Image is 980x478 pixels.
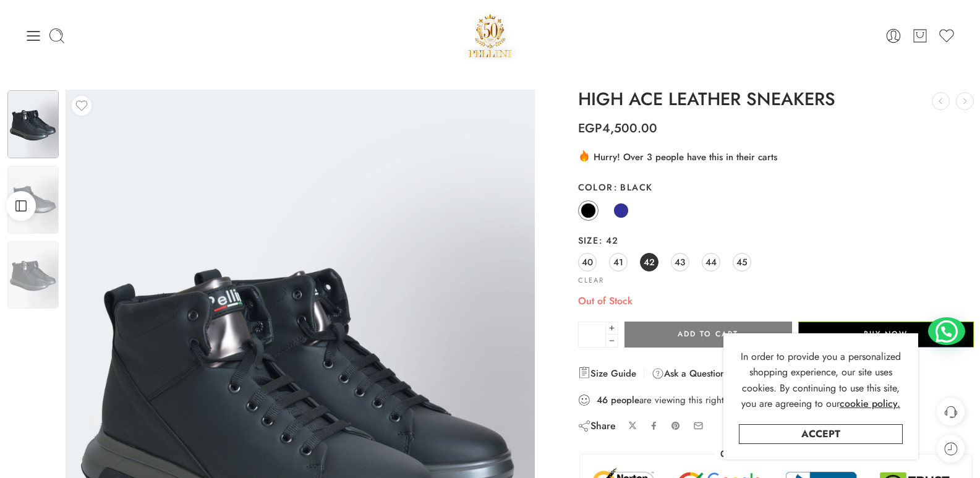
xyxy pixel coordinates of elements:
input: Product quantity [578,322,606,348]
label: Size [578,234,974,247]
span: 42 [599,234,618,247]
label: Color [578,181,974,194]
a: Ask a Question [652,366,725,381]
span: 40 [582,254,593,270]
a: Pellini - [464,9,517,62]
strong: 46 [597,394,608,406]
a: 42 [640,253,658,271]
a: Cart [911,27,929,45]
div: Share [578,419,616,433]
a: 43 [671,253,689,271]
div: are viewing this right now [578,393,974,407]
div: Hurry! Over 3 people have this in their carts [578,149,974,164]
span: Black [613,181,653,194]
a: Login / Register [885,27,902,45]
span: EGP [578,119,602,137]
bdi: 4,500.00 [578,119,657,137]
button: Buy Now [798,322,974,348]
img: sh-to900-6-nvy-scaled-1.jpg [7,90,59,158]
a: 41 [609,253,628,271]
span: 44 [705,254,717,270]
a: Clear options [578,277,604,284]
a: Size Guide [578,366,636,381]
strong: people [611,394,639,406]
a: 40 [578,253,597,271]
img: sh-to900-6-nvy-scaled-1.jpg [7,241,59,309]
a: Accept [739,424,903,444]
a: Share on X [628,421,637,430]
span: In order to provide you a personalized shopping experience, our site uses cookies. By continuing ... [741,349,901,411]
legend: Guaranteed Safe Checkout [714,448,837,461]
a: Email to your friends [693,420,704,431]
a: Pin on Pinterest [671,421,681,431]
span: 42 [644,254,655,270]
a: Share on Facebook [649,421,658,430]
span: 41 [613,254,623,270]
a: 44 [702,253,720,271]
span: 43 [675,254,685,270]
p: Out of Stock [578,293,974,309]
img: Pellini [464,9,517,62]
a: 45 [733,253,751,271]
span: 45 [736,254,748,270]
h1: HIGH ACE LEATHER SNEAKERS [578,90,974,109]
img: sh-to900-6-nvy-scaled-1.jpg [7,166,59,234]
a: Wishlist [938,27,955,45]
button: Add to cart [624,322,792,348]
a: cookie policy. [840,396,900,412]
